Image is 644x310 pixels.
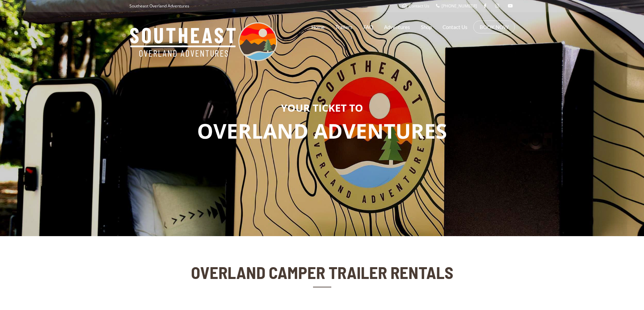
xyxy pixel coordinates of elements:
[436,3,477,9] a: [PHONE_NUMBER]
[384,19,410,35] a: Adventures
[409,3,429,9] span: Contact Us
[402,3,429,9] a: Contact Us
[129,22,277,61] img: Southeast Overland Adventures
[129,2,189,10] p: Southeast Overland Adventures
[189,263,455,282] h2: OVERLAND CAMPER TRAILER RENTALS
[421,19,432,35] a: Shop
[335,19,353,35] a: Trailers
[443,19,468,35] a: Contact Us
[442,3,477,9] span: [PHONE_NUMBER]
[5,102,639,113] h3: YOUR TICKET TO
[311,19,325,35] a: Home
[363,19,373,35] a: FAQ
[480,24,508,30] a: BOOK NOW
[5,117,639,146] p: OVERLAND ADVENTURES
